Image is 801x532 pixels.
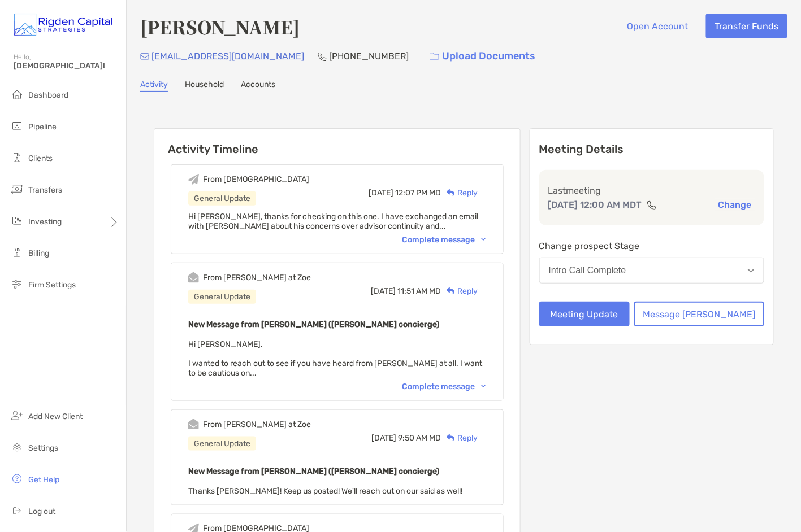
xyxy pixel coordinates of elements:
span: [DATE] [369,188,393,198]
div: From [PERSON_NAME] at Zoe [203,273,311,282]
span: 9:50 AM MD [398,433,441,443]
div: General Update [188,290,256,304]
div: General Update [188,437,256,451]
span: Clients [28,154,53,163]
p: [PHONE_NUMBER] [329,49,409,63]
img: Reply icon [447,189,455,197]
img: Chevron icon [481,238,486,241]
b: New Message from [PERSON_NAME] ([PERSON_NAME] concierge) [188,320,439,329]
img: pipeline icon [10,119,24,133]
p: [DATE] 12:00 AM MDT [548,198,642,212]
img: Event icon [188,272,199,283]
img: Reply icon [447,434,455,442]
span: 11:51 AM MD [397,286,441,296]
img: dashboard icon [10,88,24,101]
button: Intro Call Complete [539,258,764,284]
button: Change [715,199,755,211]
span: Log out [28,507,55,516]
b: New Message from [PERSON_NAME] ([PERSON_NAME] concierge) [188,466,439,476]
div: Reply [441,432,478,444]
div: Complete message [402,382,486,391]
span: Thanks [PERSON_NAME]! Keep us posted! We'll reach out on our said as well! [188,486,462,496]
div: Complete message [402,235,486,245]
img: Phone Icon [318,52,327,61]
p: Change prospect Stage [539,239,764,253]
img: Event icon [188,174,199,185]
img: communication type [647,200,657,210]
img: button icon [430,53,439,60]
p: Meeting Details [539,142,764,156]
span: Transfers [28,185,62,195]
p: [EMAIL_ADDRESS][DOMAIN_NAME] [151,49,304,63]
button: Open Account [618,14,697,38]
div: Reply [441,285,478,297]
img: firm-settings icon [10,277,24,291]
div: Intro Call Complete [549,265,626,276]
span: Hi [PERSON_NAME], thanks for checking on this one. I have exchanged an email with [PERSON_NAME] a... [188,212,478,231]
p: Last meeting [548,184,755,198]
img: settings icon [10,441,24,454]
img: investing icon [10,214,24,228]
span: 12:07 PM MD [395,188,441,198]
img: transfers icon [10,182,24,196]
button: Transfer Funds [706,14,787,38]
span: [DEMOGRAPHIC_DATA]! [14,61,119,71]
img: Zoe Logo [14,5,112,45]
img: add_new_client icon [10,409,24,422]
a: Upload Documents [422,44,543,68]
span: Get Help [28,475,59,485]
img: Email Icon [140,53,149,60]
a: Activity [140,80,168,92]
h6: Activity Timeline [154,129,520,156]
a: Household [185,80,224,92]
span: [DATE] [371,433,396,443]
span: Add New Client [28,412,83,421]
h4: [PERSON_NAME] [140,14,300,40]
button: Meeting Update [539,302,630,326]
img: Chevron icon [481,385,486,388]
div: From [DEMOGRAPHIC_DATA] [203,175,309,184]
img: Open dropdown arrow [748,269,755,273]
img: get-help icon [10,472,24,486]
div: Reply [441,187,478,199]
img: clients icon [10,151,24,164]
span: [DATE] [371,286,396,296]
div: From [PERSON_NAME] at Zoe [203,420,311,429]
img: Event icon [188,419,199,430]
span: Dashboard [28,90,68,100]
span: Investing [28,217,62,226]
div: General Update [188,191,256,206]
img: billing icon [10,246,24,259]
button: Message [PERSON_NAME] [634,302,764,326]
span: Firm Settings [28,280,76,290]
span: Hi [PERSON_NAME], I wanted to reach out to see if you have heard from [PERSON_NAME] at all. I wan... [188,339,482,378]
img: logout icon [10,504,24,517]
a: Accounts [241,80,275,92]
img: Reply icon [447,287,455,295]
span: Billing [28,248,49,258]
span: Settings [28,443,58,453]
span: Pipeline [28,122,57,132]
